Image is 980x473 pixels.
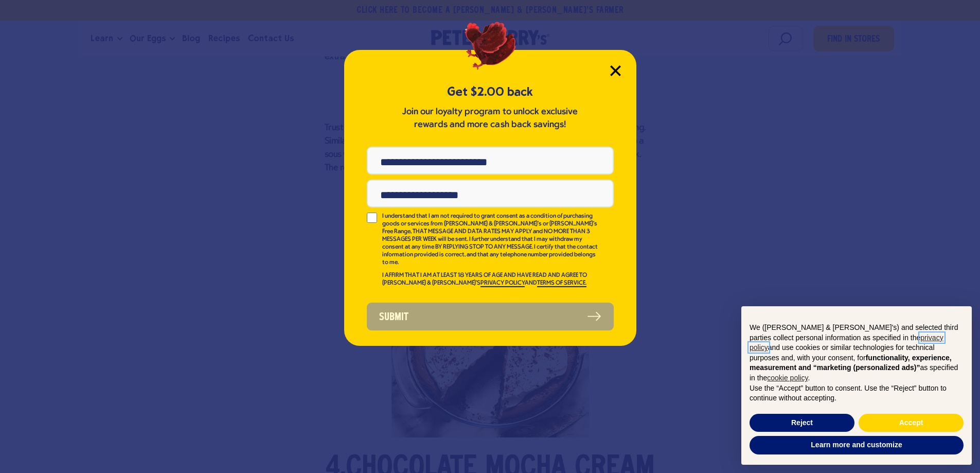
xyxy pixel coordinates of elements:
[750,436,964,454] button: Learn more and customize
[367,83,614,100] h5: Get $2.00 back
[750,323,964,383] p: We ([PERSON_NAME] & [PERSON_NAME]'s) and selected third parties collect personal information as s...
[480,280,525,287] a: PRIVACY POLICY
[537,280,586,287] a: TERMS OF SERVICE.
[382,272,599,287] p: I AFFIRM THAT I AM AT LEAST 18 YEARS OF AGE AND HAVE READ AND AGREE TO [PERSON_NAME] & [PERSON_NA...
[750,334,943,352] a: privacy policy
[859,414,964,432] button: Accept
[750,383,964,404] p: Use the “Accept” button to consent. Use the “Reject” button to continue without accepting.
[367,303,614,330] button: Submit
[767,374,808,382] a: cookie policy
[382,213,599,267] p: I understand that I am not required to grant consent as a condition of purchasing goods or servic...
[400,106,580,131] p: Join our loyalty program to unlock exclusive rewards and more cash back savings!
[610,65,621,76] button: Close Modal
[367,213,377,223] input: I understand that I am not required to grant consent as a condition of purchasing goods or servic...
[750,414,854,432] button: Reject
